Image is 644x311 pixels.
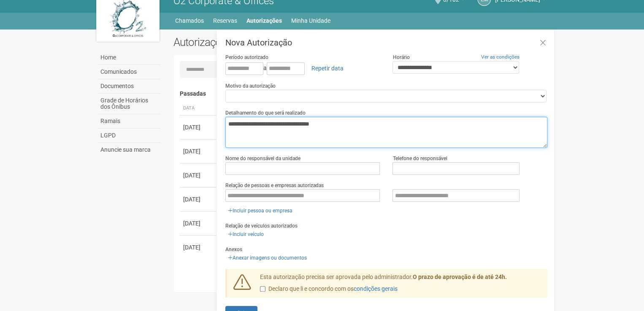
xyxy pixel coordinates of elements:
div: [DATE] [183,171,214,180]
a: Autorizações [246,15,282,27]
label: Nome do responsável da unidade [225,155,300,162]
h3: Nova Autorização [225,38,547,47]
a: Minha Unidade [291,15,330,27]
div: [DATE] [183,243,214,252]
a: Anexar imagens ou documentos [225,253,309,263]
a: Ramais [98,114,161,129]
th: Data [180,102,218,115]
label: Horário [392,54,409,61]
a: Repetir data [306,61,349,75]
label: Declaro que li e concordo com os [260,285,398,293]
h4: Passadas [180,91,541,97]
label: Detalhamento do que será realizado [225,109,306,117]
a: Documentos [98,79,161,94]
label: Período autorizado [225,54,268,61]
a: Ver as condições [481,54,520,60]
label: Relação de pessoas e empresas autorizadas [225,182,324,189]
label: Motivo da autorização [225,82,276,90]
a: Comunicados [98,65,161,79]
a: Reservas [213,15,237,27]
a: Grade de Horários dos Ônibus [98,94,161,114]
a: Incluir veículo [225,230,266,239]
label: Telefone do responsável [392,155,447,162]
a: Incluir pessoa ou empresa [225,206,295,215]
a: condições gerais [354,285,398,292]
div: [DATE] [183,219,214,228]
a: Home [98,51,161,65]
div: [DATE] [183,147,214,155]
div: a [225,61,380,75]
a: LGPD [98,129,161,143]
label: Anexos [225,246,242,253]
a: Chamados [175,15,204,27]
h2: Autorizações [173,36,354,48]
label: Relação de veículos autorizados [225,222,298,230]
div: [DATE] [183,195,214,204]
input: Declaro que li e concordo com oscondições gerais [260,286,265,292]
strong: O prazo de aprovação é de até 24h. [413,273,507,280]
div: [DATE] [183,123,214,131]
div: Esta autorização precisa ser aprovada pelo administrador. [254,273,547,298]
a: Anuncie sua marca [98,143,161,157]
